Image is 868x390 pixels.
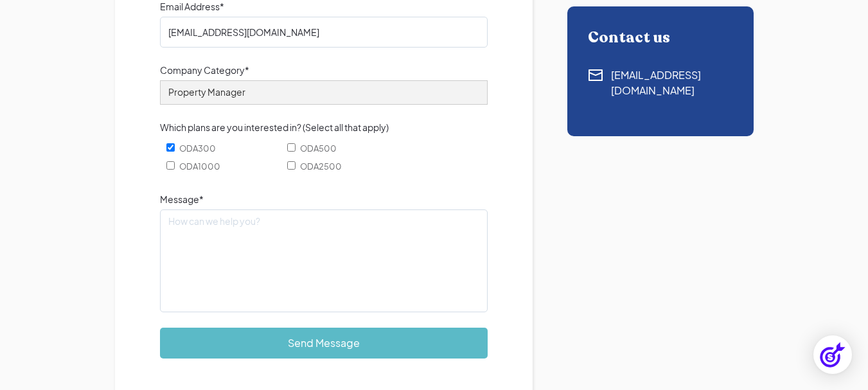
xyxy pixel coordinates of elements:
input: Send Message [160,328,488,359]
span: ODA1000 [179,159,220,173]
input: Please enter your email address [160,17,488,48]
input: ODA1000 [166,161,175,170]
label: Which plans are you interested in? (Select all that apply) [160,120,488,134]
img: Contact using email [588,67,603,83]
input: ODA2500 [287,161,296,170]
span: ODA2500 [300,159,342,173]
label: Company Category* [160,63,488,77]
a: Contact using email[EMAIL_ADDRESS][DOMAIN_NAME] [588,67,733,98]
span: ODA500 [300,141,337,155]
input: ODA500 [287,143,296,152]
span: ODA300 [179,141,216,155]
div: [EMAIL_ADDRESS][DOMAIN_NAME] [611,67,733,98]
div: Contact us [588,29,733,47]
input: ODA300 [166,143,175,152]
label: Message* [160,192,488,206]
